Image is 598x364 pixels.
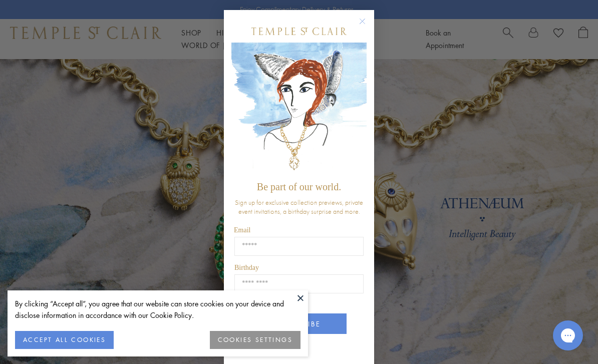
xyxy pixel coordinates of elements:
[548,317,588,354] iframe: Gorgias live chat messenger
[235,198,363,216] span: Sign up for exclusive collection previews, private event invitations, a birthday surprise and more.
[210,331,301,349] button: COOKIES SETTINGS
[361,20,374,33] button: Close dialog
[234,237,364,256] input: Email
[231,43,367,176] img: c4a9eb12-d91a-4d4a-8ee0-386386f4f338.jpeg
[15,298,301,321] div: By clicking “Accept all”, you agree that our website can store cookies on your device and disclos...
[15,331,114,349] button: ACCEPT ALL COOKIES
[257,181,341,192] span: Be part of our world.
[251,28,347,35] img: Temple St. Clair
[234,226,250,234] span: Email
[234,264,259,271] span: Birthday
